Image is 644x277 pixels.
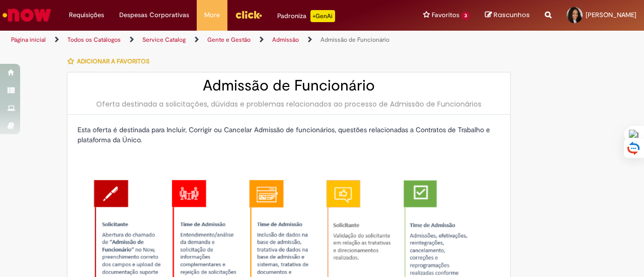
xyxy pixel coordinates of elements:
span: Rascunhos [494,10,530,20]
a: Rascunhos [485,11,530,20]
a: Admissão de Funcionário [320,36,389,44]
a: Admissão [272,36,299,44]
span: More [204,10,220,20]
div: Oferta destinada a solicitações, dúvidas e problemas relacionados ao processo de Admissão de Func... [77,99,500,109]
span: Requisições [69,10,104,20]
h2: Admissão de Funcionário [77,77,500,94]
span: Adicionar a Favoritos [77,57,149,65]
p: Esta oferta é destinada para Incluir, Corrigir ou Cancelar Admissão de funcionários, questões rel... [77,125,500,145]
a: Service Catalog [142,36,186,44]
span: Despesas Corporativas [119,10,189,20]
a: Página inicial [11,36,46,44]
span: 3 [461,12,470,20]
a: Todos os Catálogos [67,36,121,44]
img: click_logo_yellow_360x200.png [235,7,262,22]
a: Gente e Gestão [207,36,251,44]
button: Adicionar a Favoritos [67,51,155,72]
p: +GenAi [310,10,335,22]
span: Favoritos [432,10,459,20]
span: [PERSON_NAME] [586,11,636,19]
img: ServiceNow [1,5,53,25]
div: Padroniza [277,10,335,22]
ul: Trilhas de página [8,31,422,49]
